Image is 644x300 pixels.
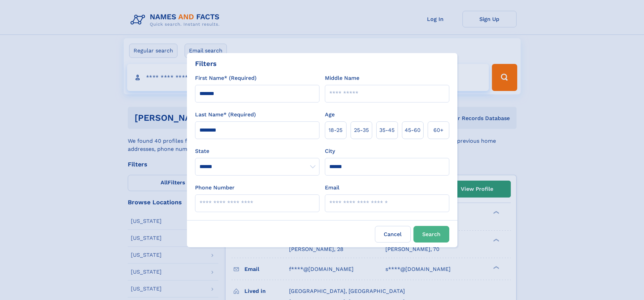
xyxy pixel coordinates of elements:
[195,111,256,119] label: Last Name* (Required)
[195,59,217,69] div: Filters
[375,226,411,243] label: Cancel
[195,147,319,155] label: State
[405,126,421,134] span: 45‑60
[379,126,395,134] span: 35‑45
[195,184,235,192] label: Phone Number
[325,184,339,192] label: Email
[354,126,369,134] span: 25‑35
[195,74,257,82] label: First Name* (Required)
[325,147,335,155] label: City
[329,126,342,134] span: 18‑25
[413,226,449,243] button: Search
[325,111,335,119] label: Age
[325,74,359,82] label: Middle Name
[433,126,444,134] span: 60+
